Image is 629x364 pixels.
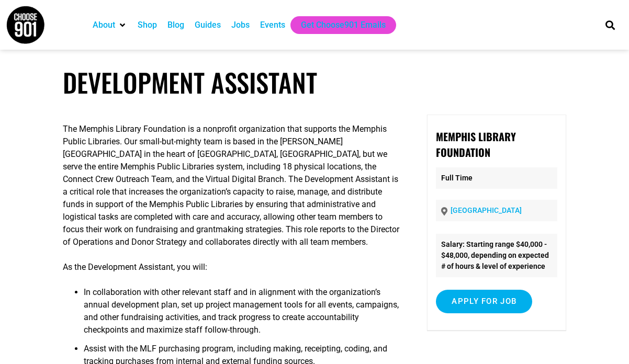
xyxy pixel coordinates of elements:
[87,16,132,34] div: About
[93,19,115,31] a: About
[231,19,250,31] a: Jobs
[436,290,532,313] input: Apply for job
[138,19,157,31] a: Shop
[63,123,402,248] p: The Memphis Library Foundation is a nonprofit organization that supports the Memphis Public Libra...
[87,16,588,34] nav: Main nav
[195,19,221,31] a: Guides
[260,19,285,31] a: Events
[436,129,516,160] strong: Memphis Library Foundation
[602,16,619,33] div: Search
[63,261,402,274] p: As the Development Assistant, you will:
[436,234,557,277] li: Salary: Starting range $40,000 - $48,000, depending on expected # of hours & level of experience
[436,167,557,189] p: Full Time
[301,19,386,31] a: Get Choose901 Emails
[451,206,522,214] a: [GEOGRAPHIC_DATA]
[167,19,184,31] a: Blog
[84,286,402,343] li: In collaboration with other relevant staff and in alignment with the organization’s annual develo...
[63,67,566,98] h1: Development Assistant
